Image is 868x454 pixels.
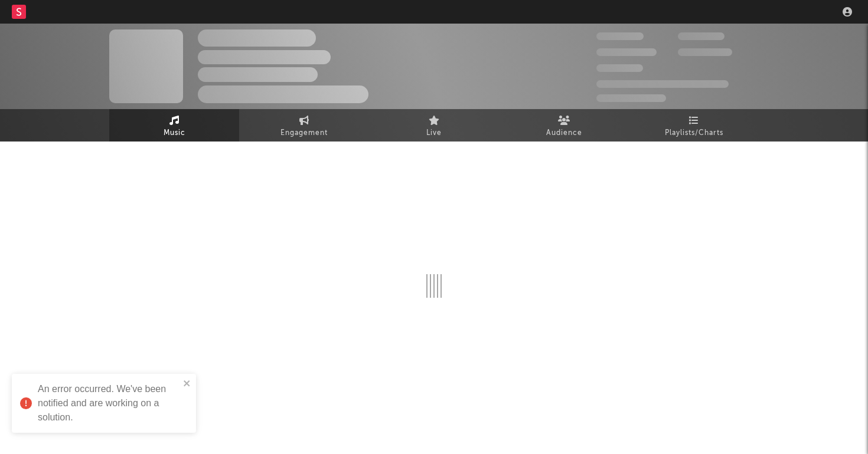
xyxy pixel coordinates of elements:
span: Playlists/Charts [665,126,723,140]
span: 100,000 [678,32,725,40]
span: Jump Score: 85.0 [596,94,666,102]
span: 100,000 [596,64,643,72]
div: An error occurred. We've been notified and are working on a solution. [38,382,180,425]
span: Live [426,126,442,140]
span: Engagement [280,126,328,140]
span: Audience [546,126,582,140]
span: 300,000 [596,32,644,40]
button: close [183,379,191,390]
a: Music [109,109,239,142]
span: 50,000,000 [596,48,657,56]
a: Engagement [239,109,369,142]
a: Playlists/Charts [629,109,759,142]
span: Music [164,126,185,140]
a: Audience [499,109,629,142]
span: 1,000,000 [678,48,732,56]
a: Live [369,109,499,142]
span: 50,000,000 Monthly Listeners [596,80,729,88]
